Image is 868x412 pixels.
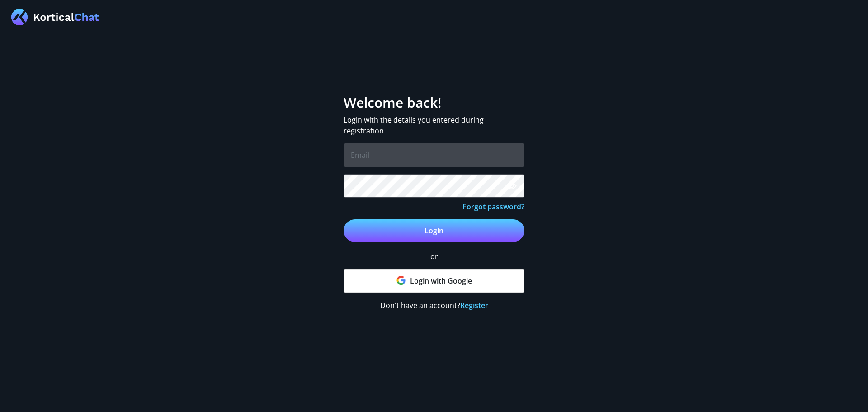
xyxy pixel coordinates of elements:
[460,300,488,310] a: Register
[344,219,524,242] button: Login
[344,251,524,262] p: or
[344,269,524,293] a: Login with Google
[396,276,406,285] img: Google Icon
[344,300,524,311] p: Don't have an account?
[344,143,524,167] input: Email
[344,95,524,111] h1: Welcome back!
[344,114,524,136] p: Login with the details you entered during registration.
[11,9,99,25] img: Logo
[462,202,524,212] a: Forgot password?
[506,181,517,192] img: Toggle password visibility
